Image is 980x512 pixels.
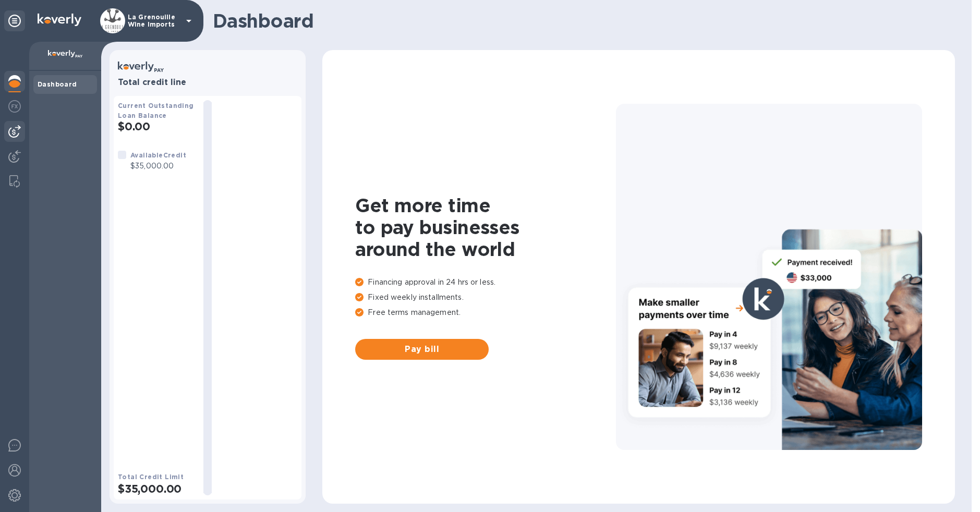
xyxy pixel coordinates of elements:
h2: $35,000.00 [118,482,195,495]
b: Dashboard [38,80,77,88]
h1: Dashboard [213,10,950,32]
p: Fixed weekly installments. [355,292,616,303]
span: Pay bill [364,343,480,356]
p: $35,000.00 [130,161,186,172]
b: Current Outstanding Loan Balance [118,102,194,119]
p: La Grenouille Wine Imports [128,14,180,28]
img: Logo [38,14,81,26]
p: Financing approval in 24 hrs or less. [355,277,616,288]
p: Free terms management. [355,307,616,318]
h1: Get more time to pay businesses around the world [355,194,616,260]
h3: Total credit line [118,78,297,88]
b: Available Credit [130,151,186,159]
div: Unpin categories [4,10,25,31]
b: Total Credit Limit [118,473,184,481]
img: Foreign exchange [8,100,21,113]
button: Pay bill [355,339,489,360]
h2: $0.00 [118,120,195,133]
